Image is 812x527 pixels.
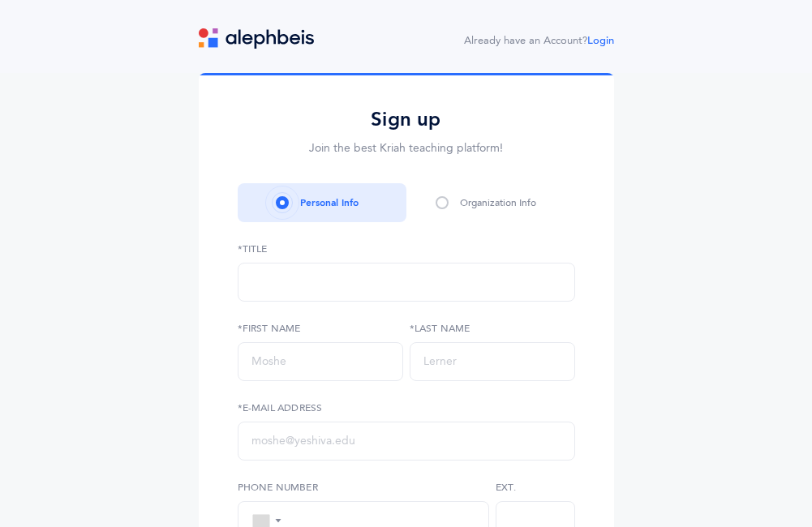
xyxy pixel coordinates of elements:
a: Login [587,35,614,46]
label: *Title [238,242,575,256]
label: *E-Mail Address [238,401,575,415]
div: Organization Info [460,195,536,210]
input: Moshe [238,342,403,381]
h2: Sign up [238,107,575,132]
img: logo.svg [199,28,314,49]
span: ▼ [273,516,282,526]
div: Personal Info [300,195,359,210]
label: Ext. [496,480,575,495]
p: Join the best Kriah teaching platform! [238,140,575,157]
select: Rabbi [238,263,575,302]
label: *Last Name [410,321,575,336]
label: Phone Number [238,480,489,495]
input: moshe@yeshiva.edu [238,422,575,461]
div: Already have an Account? [464,33,614,49]
input: Lerner [410,342,575,381]
label: *First Name [238,321,403,336]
